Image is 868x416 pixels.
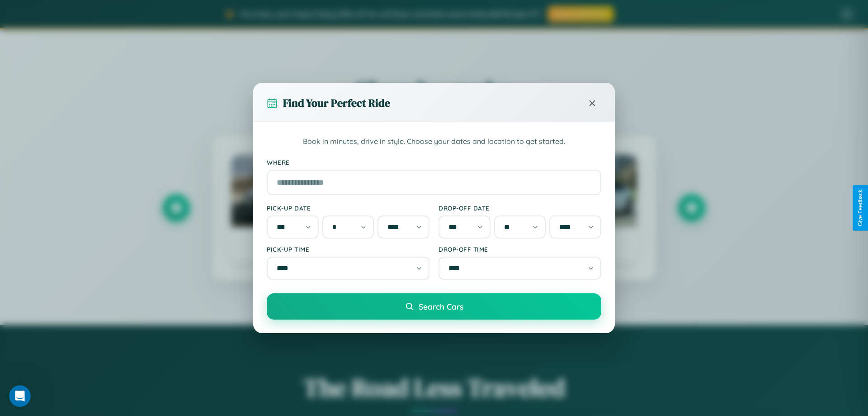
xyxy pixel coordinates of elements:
label: Where [267,158,601,166]
label: Drop-off Date [439,204,601,212]
button: Search Cars [267,293,601,320]
label: Drop-off Time [439,245,601,253]
label: Pick-up Time [267,245,429,253]
p: Book in minutes, drive in style. Choose your dates and location to get started. [267,136,601,148]
span: Search Cars [419,301,463,311]
label: Pick-up Date [267,204,429,212]
h3: Find Your Perfect Ride [283,96,390,110]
